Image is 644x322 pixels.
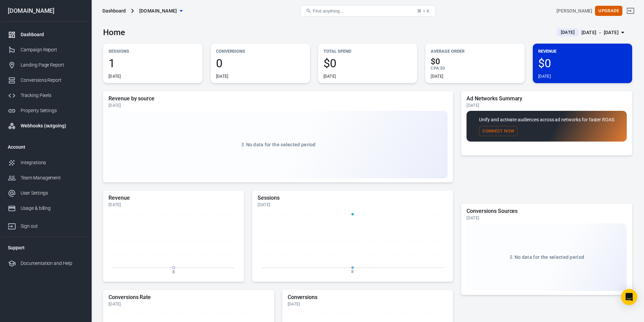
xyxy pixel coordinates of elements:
[2,216,89,234] a: Sign out
[479,126,518,137] button: Connect Now
[324,48,412,55] p: Total Spend
[2,170,89,185] a: Team Management
[21,174,84,181] div: Team Management
[2,8,89,14] div: [DOMAIN_NAME]
[2,139,89,155] li: Account
[109,95,448,102] h5: Revenue by source
[467,208,627,215] h5: Conversions Sources
[139,7,177,15] span: onlylelo.com
[538,74,551,79] div: [DATE]
[21,46,84,53] div: Campaign Report
[258,202,448,207] div: [DATE]
[352,269,354,274] tspan: 8
[216,57,305,69] span: 0
[324,74,336,79] div: [DATE]
[102,7,126,14] div: Dashboard
[558,29,577,36] span: [DATE]
[2,27,89,42] a: Dashboard
[622,3,639,19] a: Sign out
[2,73,89,88] a: Conversions Report
[2,57,89,73] a: Landing Page Report
[556,7,592,15] div: Account id: ALiREBa8
[431,48,519,55] p: Average Order
[467,103,627,108] div: [DATE]
[515,254,584,260] span: No data for the selected period
[21,77,84,84] div: Conversions Report
[288,301,448,307] div: [DATE]
[109,195,239,201] h5: Revenue
[551,27,632,38] button: [DATE][DATE] － [DATE]
[246,142,316,147] span: No data for the selected period
[109,294,269,301] h5: Conversions Rate
[538,57,627,69] span: $0
[21,61,84,69] div: Landing Page Report
[216,48,305,55] p: Conversions
[21,190,84,197] div: User Settings
[2,103,89,118] a: Property Settings
[581,28,619,37] div: [DATE] － [DATE]
[431,74,443,79] div: [DATE]
[324,57,412,69] span: $0
[21,31,84,38] div: Dashboard
[216,74,229,79] div: [DATE]
[2,42,89,57] a: Campaign Report
[440,66,445,71] span: $0
[621,289,637,305] div: Open Intercom Messenger
[2,201,89,216] a: Usage & billing
[595,6,622,16] button: Upgrade
[109,301,269,307] div: [DATE]
[2,88,89,103] a: Tracking Pixels
[21,92,84,99] div: Tracking Pixels
[21,159,84,166] div: Integrations
[109,74,121,79] div: [DATE]
[21,223,84,230] div: Sign out
[313,8,343,14] span: Find anything...
[467,95,627,102] h5: Ad Networks Summary
[21,122,84,129] div: Webhooks (outgoing)
[109,48,197,55] p: Sessions
[479,116,614,123] p: Unify and activate audiences across ad networks for faster ROAS
[109,103,448,108] div: [DATE]
[300,5,435,17] button: Find anything...⌘ + K
[417,8,430,14] div: ⌘ + K
[103,28,125,37] h3: Home
[538,48,627,55] p: Revenue
[172,269,175,274] tspan: 8
[2,155,89,170] a: Integrations
[2,240,89,256] li: Support
[109,57,197,69] span: 1
[288,294,448,301] h5: Conversions
[258,195,448,201] h5: Sessions
[467,215,627,221] div: [DATE]
[21,205,84,212] div: Usage & billing
[109,202,239,207] div: [DATE]
[137,5,185,17] button: [DOMAIN_NAME]
[2,118,89,133] a: Webhooks (outgoing)
[21,260,84,267] div: Documentation and Help
[21,107,84,114] div: Property Settings
[431,57,519,66] span: $0
[431,66,440,71] span: CPA :
[2,185,89,201] a: User Settings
